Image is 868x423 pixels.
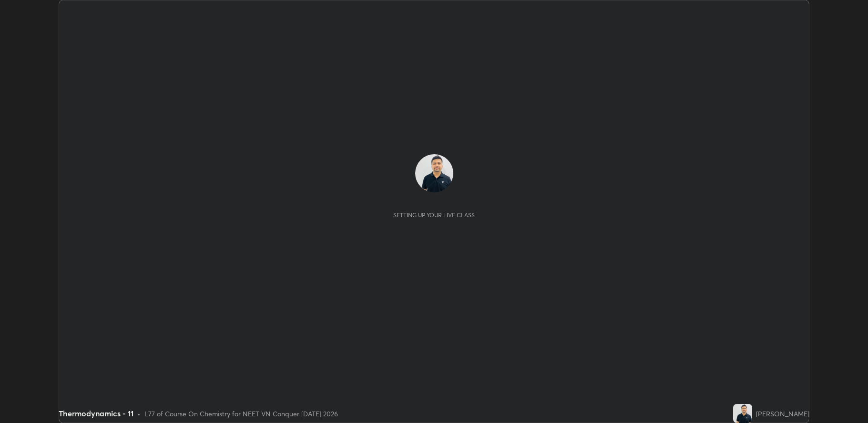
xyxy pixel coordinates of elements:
div: • [137,409,141,419]
div: Setting up your live class [393,211,475,219]
img: e927d30ab56544b1a8df2beb4b11d745.jpg [733,404,752,423]
div: L77 of Course On Chemistry for NEET VN Conquer [DATE] 2026 [144,409,338,419]
div: Thermodynamics - 11 [59,408,133,419]
img: e927d30ab56544b1a8df2beb4b11d745.jpg [415,154,453,192]
div: [PERSON_NAME] [756,409,809,419]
